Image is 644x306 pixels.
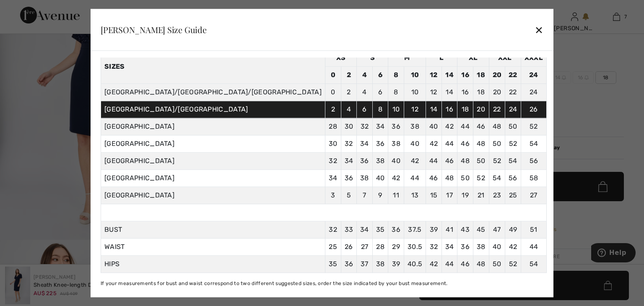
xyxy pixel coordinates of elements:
[535,21,543,39] div: ✕
[357,84,373,101] td: 4
[530,243,538,251] span: 44
[388,153,404,170] td: 40
[457,118,473,135] td: 44
[372,118,388,135] td: 34
[341,153,357,170] td: 34
[509,260,517,268] span: 52
[521,67,546,84] td: 24
[430,243,438,251] span: 32
[408,226,421,233] span: 37.5
[101,26,207,34] div: [PERSON_NAME] Size Guide
[473,153,489,170] td: 50
[341,118,357,135] td: 30
[325,187,341,204] td: 3
[461,243,470,251] span: 36
[325,153,341,170] td: 32
[357,135,373,153] td: 34
[357,67,373,84] td: 4
[101,49,325,84] th: Sizes
[404,153,426,170] td: 42
[505,84,521,101] td: 22
[441,101,457,118] td: 16
[325,67,341,84] td: 0
[521,187,546,204] td: 27
[457,153,473,170] td: 48
[408,260,422,268] span: 40.5
[477,260,486,268] span: 48
[101,101,325,118] td: [GEOGRAPHIC_DATA]/[GEOGRAPHIC_DATA]
[489,67,505,84] td: 20
[388,67,404,84] td: 8
[361,243,369,251] span: 27
[457,67,473,84] td: 16
[392,243,400,251] span: 29
[457,84,473,101] td: 16
[345,226,353,233] span: 33
[473,135,489,153] td: 48
[357,118,373,135] td: 32
[372,84,388,101] td: 6
[441,67,457,84] td: 14
[521,118,546,135] td: 52
[341,135,357,153] td: 32
[325,49,356,67] td: XS
[489,84,505,101] td: 20
[101,84,325,101] td: [GEOGRAPHIC_DATA]/[GEOGRAPHIC_DATA]/[GEOGRAPHIC_DATA]
[392,226,400,233] span: 36
[357,187,373,204] td: 7
[509,243,517,251] span: 42
[426,67,442,84] td: 12
[372,170,388,187] td: 40
[445,243,454,251] span: 34
[408,243,422,251] span: 30.5
[441,84,457,101] td: 14
[521,101,546,118] td: 26
[376,243,384,251] span: 28
[388,49,426,67] td: M
[446,226,453,233] span: 41
[426,118,442,135] td: 40
[341,67,357,84] td: 2
[372,187,388,204] td: 9
[101,118,325,135] td: [GEOGRAPHIC_DATA]
[505,135,521,153] td: 52
[361,260,369,268] span: 37
[441,170,457,187] td: 48
[325,84,341,101] td: 0
[426,49,457,67] td: L
[357,101,373,118] td: 6
[325,118,341,135] td: 28
[493,243,501,251] span: 40
[521,49,546,67] td: XXXL
[457,135,473,153] td: 46
[404,101,426,118] td: 12
[357,49,388,67] td: S
[101,153,325,170] td: [GEOGRAPHIC_DATA]
[345,243,353,251] span: 26
[101,187,325,204] td: [GEOGRAPHIC_DATA]
[505,101,521,118] td: 24
[530,260,538,268] span: 54
[445,260,454,268] span: 44
[493,226,501,233] span: 47
[477,226,486,233] span: 45
[461,260,470,268] span: 46
[521,170,546,187] td: 58
[392,260,400,268] span: 39
[441,187,457,204] td: 17
[489,135,505,153] td: 50
[457,170,473,187] td: 50
[404,135,426,153] td: 40
[357,153,373,170] td: 36
[505,118,521,135] td: 50
[521,135,546,153] td: 54
[457,187,473,204] td: 19
[493,260,501,268] span: 50
[388,135,404,153] td: 38
[426,135,442,153] td: 42
[521,84,546,101] td: 24
[388,84,404,101] td: 8
[473,67,489,84] td: 18
[521,153,546,170] td: 56
[477,243,486,251] span: 38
